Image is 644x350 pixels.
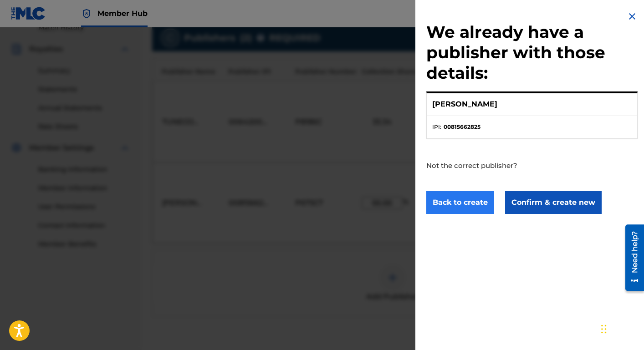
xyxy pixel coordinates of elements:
p: [PERSON_NAME] [432,99,497,110]
iframe: Chat Widget [598,306,644,350]
button: Confirm & create new [505,191,602,214]
span: IPI : [432,123,441,131]
img: Top Rightsholder [81,8,92,19]
p: Not the correct publisher? [426,139,586,182]
h2: We already have a publisher with those details: [426,22,638,86]
span: Member Hub [97,8,148,19]
div: Drag [601,315,607,343]
button: Back to create [426,191,494,214]
strong: 00815662825 [444,123,480,131]
iframe: Resource Center [618,221,644,294]
img: MLC Logo [11,7,46,20]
